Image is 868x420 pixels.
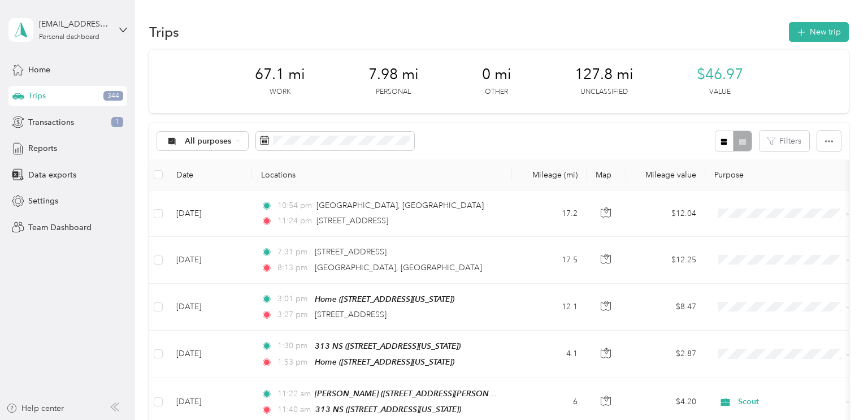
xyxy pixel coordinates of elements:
div: Personal dashboard [39,34,99,41]
p: Work [270,87,290,97]
span: 3:01 pm [277,293,310,305]
td: 17.5 [512,237,587,283]
td: [DATE] [167,331,252,378]
span: 3:27 pm [277,309,310,321]
th: Date [167,159,252,190]
th: Mileage value [626,159,705,190]
span: $46.97 [697,66,743,84]
span: Settings [28,195,58,207]
span: Home ([STREET_ADDRESS][US_STATE]) [315,357,454,366]
span: Data exports [28,169,76,181]
p: Personal [376,87,411,97]
span: 1:30 pm [277,340,310,352]
th: Locations [252,159,512,190]
span: 7:31 pm [277,246,310,258]
span: 1:53 pm [277,356,310,369]
span: [GEOGRAPHIC_DATA], [GEOGRAPHIC_DATA] [315,263,482,272]
span: 344 [103,91,123,101]
span: Team Dashboard [28,222,92,233]
span: 11:40 am [277,404,311,416]
span: 11:22 am [277,388,310,400]
span: Home [28,64,50,76]
td: 12.1 [512,284,587,331]
button: Help center [6,402,64,414]
span: 10:54 pm [277,200,312,212]
td: $2.87 [626,331,705,378]
p: Unclassified [580,87,628,97]
span: 67.1 mi [255,66,305,84]
div: [EMAIL_ADDRESS][DOMAIN_NAME] [39,18,110,30]
button: New trip [789,22,849,42]
td: [DATE] [167,237,252,283]
span: All purposes [185,137,232,145]
span: [PERSON_NAME] ([STREET_ADDRESS][PERSON_NAME][US_STATE]) [315,389,560,399]
span: 1 [111,117,123,127]
span: 313 NS ([STREET_ADDRESS][US_STATE]) [315,341,461,350]
span: 0 mi [482,66,511,84]
span: 11:24 pm [277,215,312,227]
span: Reports [28,142,57,154]
span: 7.98 mi [368,66,419,84]
th: Purpose [705,159,863,190]
span: [STREET_ADDRESS] [316,216,388,226]
span: Trips [28,90,46,102]
th: Mileage (mi) [512,159,587,190]
span: [STREET_ADDRESS] [315,310,387,319]
span: Scout [738,396,841,408]
td: [DATE] [167,284,252,331]
span: [GEOGRAPHIC_DATA], [GEOGRAPHIC_DATA] [316,201,484,210]
p: Other [485,87,508,97]
td: 4.1 [512,331,587,378]
td: [DATE] [167,190,252,237]
td: $12.25 [626,237,705,283]
span: [STREET_ADDRESS] [315,247,387,257]
td: 17.2 [512,190,587,237]
td: $12.04 [626,190,705,237]
span: Transactions [28,116,74,128]
td: $8.47 [626,284,705,331]
span: 313 NS ([STREET_ADDRESS][US_STATE]) [315,405,461,414]
span: 127.8 mi [575,66,633,84]
p: Value [709,87,731,97]
th: Map [587,159,626,190]
button: Filters [759,131,809,151]
h1: Trips [149,26,179,38]
span: Home ([STREET_ADDRESS][US_STATE]) [315,295,454,304]
span: 8:13 pm [277,262,310,274]
iframe: Everlance-gr Chat Button Frame [805,357,868,420]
